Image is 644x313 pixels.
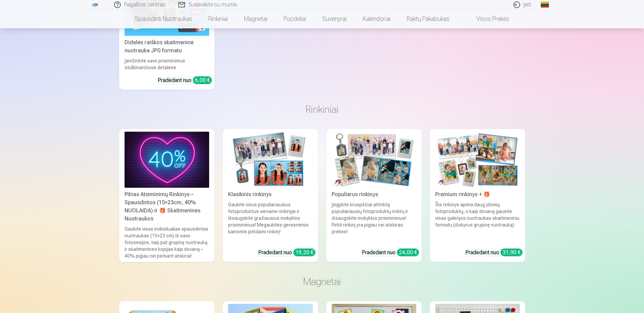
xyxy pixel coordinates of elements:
[432,190,523,199] div: Premium rinkinys + 🎁
[119,129,215,262] a: Pilnas Atsiminimų Rinkinys – Spausdintos (15×23cm, 40% NUOLAIDA) ir 🎁 Skaitmeninės NuotraukosPiln...
[200,9,236,28] a: Rinkiniai
[435,132,520,188] img: Premium rinkinys + 🎁
[332,132,416,188] img: Populiarus rinkinys
[329,201,419,243] div: Įsigykite kruopščiai atrinktą populiariausių fotoproduktų rinkinį ir išsaugokite mokyklos prisimi...
[432,201,523,243] div: Šis rinkinys apima daug įdomių fotoproduktų, o kaip dovaną gausite visas galerijos nuotraukas ska...
[362,249,419,257] div: Pradedant nuo
[91,3,99,7] img: /fa2
[465,249,523,257] div: Pradedant nuo
[122,190,212,223] div: Pilnas Atsiminimų Rinkinys – Spausdintos (15×23cm, 40% NUOLAIDA) ir 🎁 Skaitmeninės Nuotraukos
[258,249,315,257] div: Pradedant nuo
[293,249,315,256] div: 19,20 €
[399,9,458,28] a: Raktų pakabukas
[125,276,520,288] h3: Magnetai
[397,249,419,256] div: 24,00 €
[125,132,209,188] img: Pilnas Atsiminimų Rinkinys – Spausdintos (15×23cm, 40% NUOLAIDA) ir 🎁 Skaitmeninės Nuotraukos
[225,190,315,199] div: Klasikinis rinkinys
[127,9,200,28] a: Spausdinti nuotraukas
[193,76,212,84] div: 6,00 €
[228,132,313,188] img: Klasikinis rinkinys
[158,76,212,84] div: Pradedant nuo
[458,9,517,28] a: Visos prekės
[236,9,275,28] a: Magnetai
[501,249,523,256] div: 31,90 €
[122,57,212,71] div: Įamžinkite savo prisiminimus stulbinančiose detalėse
[223,129,318,262] a: Klasikinis rinkinysKlasikinis rinkinysGaukite visus populiariausius fotoproduktus viename rinkiny...
[314,9,355,28] a: Suvenyrai
[122,226,212,259] div: Gaukite visas individualias spausdintas nuotraukas (15×23 cm) iš savo fotosesijos, taip pat grupi...
[355,9,399,28] a: Kalendoriai
[275,9,314,28] a: Puodeliai
[125,103,520,115] h3: Rinkiniai
[225,201,315,243] div: Gaukite visus populiariausius fotoproduktus viename rinkinyje ir išsaugokite gražiausius mokyklos...
[430,129,525,262] a: Premium rinkinys + 🎁Premium rinkinys + 🎁Šis rinkinys apima daug įdomių fotoproduktų, o kaip dovan...
[326,129,422,262] a: Populiarus rinkinysPopuliarus rinkinysĮsigykite kruopščiai atrinktą populiariausių fotoproduktų r...
[122,38,212,55] div: Didelės raiškos skaitmeninė nuotrauka JPG formatu
[329,190,419,199] div: Populiarus rinkinys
